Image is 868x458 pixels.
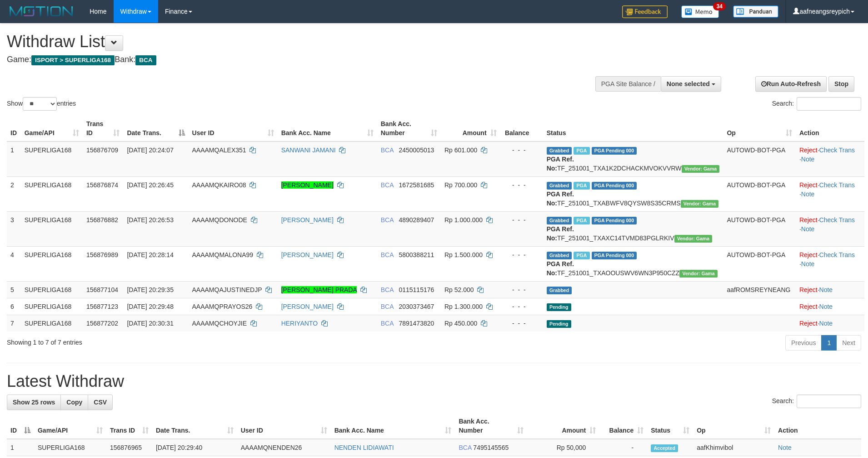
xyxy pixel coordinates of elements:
[504,215,539,224] div: - - -
[135,55,156,65] span: BCA
[547,225,574,242] b: PGA Ref. No:
[547,156,574,172] b: PGA Ref. No:
[723,281,796,298] td: aafROMSREYNEANG
[819,303,833,310] a: Note
[7,246,21,281] td: 4
[819,320,833,327] a: Note
[281,303,334,310] a: [PERSON_NAME]
[592,182,637,190] span: PGA Pending
[667,80,710,88] span: None selected
[819,216,855,224] a: Check Trans
[592,252,637,259] span: PGA Pending
[682,165,720,173] span: Vendor URL: https://trx31.1velocity.biz
[547,287,572,294] span: Grabbed
[278,116,377,141] th: Bank Acc. Name: activate to sort column ascending
[455,413,527,439] th: Bank Acc. Number: activate to sort column ascending
[796,116,864,141] th: Action
[399,251,434,258] span: Copy 5800388211 to clipboard
[797,97,861,111] input: Search:
[86,216,118,224] span: 156876882
[86,146,118,154] span: 156876709
[504,302,539,311] div: - - -
[681,200,719,208] span: Vendor URL: https://trx31.1velocity.biz
[331,413,455,439] th: Bank Acc. Name: activate to sort column ascending
[86,320,118,327] span: 156877202
[127,320,173,327] span: [DATE] 20:30:31
[444,320,477,327] span: Rp 450.000
[661,76,721,92] button: None selected
[799,181,818,189] a: Reject
[774,413,861,439] th: Action
[547,252,572,259] span: Grabbed
[821,335,837,351] a: 1
[543,176,723,211] td: TF_251001_TXABWFV8QYSW8S35CRMS
[34,439,106,456] td: SUPERLIGA168
[444,181,477,189] span: Rp 700.000
[192,303,253,310] span: AAAAMQPRAYOS26
[7,5,76,18] img: MOTION_logo.png
[21,116,83,141] th: Game/API: activate to sort column ascending
[21,211,83,246] td: SUPERLIGA168
[21,298,83,315] td: SUPERLIGA168
[192,286,262,293] span: AAAAMQAJUSTINEDJP
[21,141,83,177] td: SUPERLIGA168
[444,303,483,310] span: Rp 1.300.000
[86,286,118,293] span: 156877104
[599,439,647,456] td: -
[381,146,394,154] span: BCA
[381,181,394,189] span: BCA
[547,303,571,311] span: Pending
[504,146,539,155] div: - - -
[504,180,539,190] div: - - -
[595,76,661,92] div: PGA Site Balance /
[106,439,152,456] td: 156876965
[796,211,864,246] td: · ·
[381,216,394,224] span: BCA
[801,225,815,233] a: Note
[13,399,55,406] span: Show 25 rows
[399,320,434,327] span: Copy 7891473820 to clipboard
[599,413,647,439] th: Balance: activate to sort column ascending
[819,286,833,293] a: Note
[192,181,246,189] span: AAAAMQKAIRO08
[772,97,861,111] label: Search:
[755,76,827,92] a: Run Auto-Refresh
[500,116,543,141] th: Balance
[444,286,474,293] span: Rp 52.000
[444,146,477,154] span: Rp 601.000
[7,211,21,246] td: 3
[547,182,572,190] span: Grabbed
[21,246,83,281] td: SUPERLIGA168
[152,439,237,456] td: [DATE] 20:29:40
[86,181,118,189] span: 156876874
[127,286,173,293] span: [DATE] 20:29:35
[7,97,76,111] label: Show entries
[681,5,719,18] img: Button%20Memo.svg
[785,335,822,351] a: Previous
[504,250,539,259] div: - - -
[574,252,589,259] span: Marked by aafsoycanthlai
[7,116,21,141] th: ID
[796,141,864,177] td: · ·
[713,2,725,10] span: 34
[799,216,818,224] a: Reject
[7,315,21,331] td: 7
[574,182,589,190] span: Marked by aafsoycanthlai
[127,216,173,224] span: [DATE] 20:26:53
[7,298,21,315] td: 6
[801,260,815,268] a: Note
[647,413,693,439] th: Status: activate to sort column ascending
[592,217,637,224] span: PGA Pending
[473,444,509,451] span: Copy 7495145565 to clipboard
[152,413,237,439] th: Date Trans.: activate to sort column ascending
[547,217,572,224] span: Grabbed
[34,413,106,439] th: Game/API: activate to sort column ascending
[543,246,723,281] td: TF_251001_TXAOOUSWV6WN3P950CZZ
[547,147,572,155] span: Grabbed
[7,55,569,64] h4: Game: Bank:
[60,395,88,410] a: Copy
[88,395,113,410] a: CSV
[192,320,247,327] span: AAAAMQCHOYJIE
[7,334,355,347] div: Showing 1 to 7 of 7 entries
[819,251,855,258] a: Check Trans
